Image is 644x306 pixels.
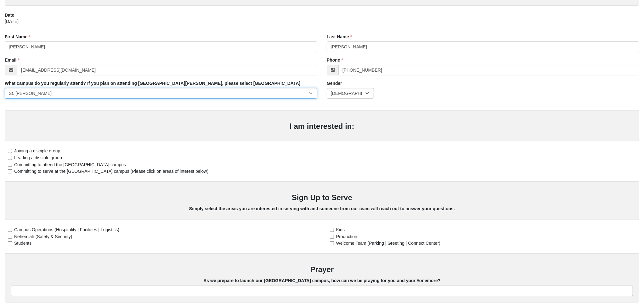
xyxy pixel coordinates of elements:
[5,12,14,18] label: Date
[330,241,334,245] input: Welcome Team (Parking | Greeting | Connect Center)
[336,234,357,239] span: Production
[8,169,12,173] input: Committing to serve at the [GEOGRAPHIC_DATA] campus (Please click on areas of interest below)
[14,155,62,160] span: Leading a disciple group
[14,227,119,232] span: Campus Operations (Hospitality | Facilities | Logistics)
[5,80,300,86] label: What campus do you regularly attend? If you plan on attending [GEOGRAPHIC_DATA][PERSON_NAME], ple...
[336,241,440,246] span: Welcome Team (Parking | Greeting | Connect Center)
[11,193,633,202] h3: Sign Up to Serve
[14,234,72,239] span: Nehemiah (Safety & Security)
[5,18,639,29] div: [DATE]
[327,34,352,40] label: Last Name
[5,34,31,40] label: First Name
[5,57,20,63] label: Email
[330,235,334,239] input: Production
[8,163,12,167] input: Committing to attend the [GEOGRAPHIC_DATA] campus
[336,227,345,232] span: Kids
[327,80,342,86] label: Gender
[11,278,633,283] h5: As we prepare to launch our [GEOGRAPHIC_DATA] campus, how can we be praying for you and your #one...
[330,228,334,232] input: Kids
[8,156,12,160] input: Leading a disciple group
[14,148,60,153] span: Joining a disciple group
[11,122,633,131] h3: I am interested in:
[8,235,12,239] input: Nehemiah (Safety & Security)
[14,162,126,167] span: Committing to attend the [GEOGRAPHIC_DATA] campus
[14,241,31,246] span: Students
[11,206,633,211] h5: Simply select the areas you are interested in serving with and someone from our team will reach o...
[11,265,633,274] h3: Prayer
[14,169,208,174] span: Committing to serve at the [GEOGRAPHIC_DATA] campus (Please click on areas of interest below)
[8,228,12,232] input: Campus Operations (Hospitality | Facilities | Logistics)
[8,241,12,245] input: Students
[327,57,343,63] label: Phone
[8,149,12,153] input: Joining a disciple group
